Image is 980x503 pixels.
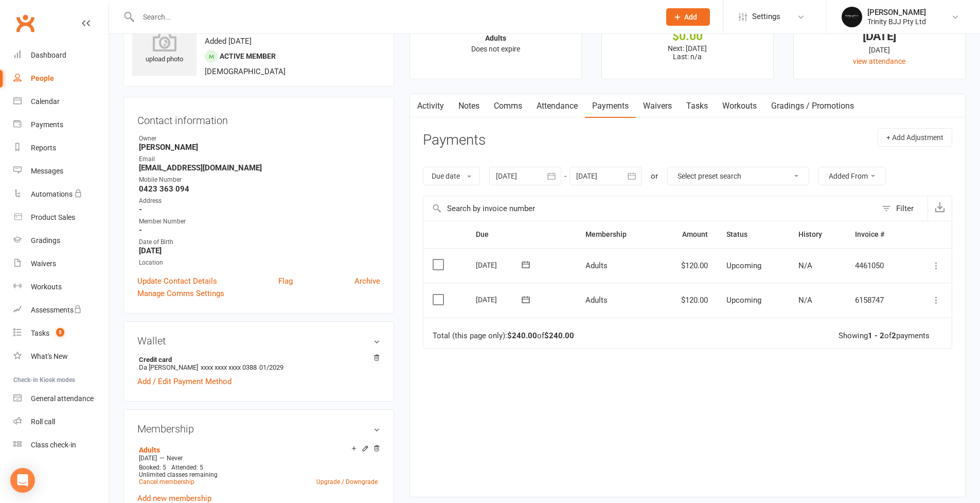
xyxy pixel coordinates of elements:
[137,375,231,388] a: Add / Edit Payment Method
[13,345,109,368] a: What's New
[137,111,380,126] h3: Contact information
[31,259,56,268] div: Waivers
[31,441,76,449] div: Class check-in
[137,354,380,373] li: Da [PERSON_NAME]
[846,221,910,248] th: Invoice #
[789,221,846,248] th: History
[354,275,380,287] a: Archive
[476,291,523,307] div: [DATE]
[139,217,380,227] div: Member Number
[139,143,380,152] strong: [PERSON_NAME]
[423,167,480,185] button: Due date
[31,167,63,175] div: Messages
[13,322,109,345] a: Tasks 5
[585,261,608,270] span: Adults
[137,423,380,435] h3: Membership
[467,221,576,248] th: Due
[877,196,928,221] button: Filter
[137,494,211,503] a: Add new membership
[220,52,276,60] span: Active member
[139,196,380,206] div: Address
[818,167,886,185] button: Added From
[56,328,64,337] span: 5
[846,248,910,283] td: 4461050
[278,275,293,287] a: Flag
[205,37,252,46] time: Added [DATE]
[31,306,82,314] div: Assessments
[846,283,910,318] td: 6158747
[487,94,529,118] a: Comms
[13,229,109,252] a: Gradings
[31,144,56,152] div: Reports
[896,202,914,215] div: Filter
[715,94,764,118] a: Workouts
[717,221,789,248] th: Status
[139,464,166,471] span: Booked: 5
[585,296,608,305] span: Adults
[13,44,109,67] a: Dashboard
[507,331,537,340] strong: $240.00
[853,57,905,65] a: view attendance
[544,331,574,340] strong: $240.00
[139,356,375,363] strong: Credit card
[666,8,710,26] button: Add
[139,258,380,268] div: Location
[31,120,63,129] div: Payments
[31,97,60,106] div: Calendar
[139,237,380,247] div: Date of Birth
[576,221,656,248] th: Membership
[798,261,812,270] span: N/A
[31,190,73,198] div: Automations
[13,252,109,275] a: Waivers
[139,478,194,485] a: Cancel membership
[139,446,160,454] a: Adults
[10,468,35,493] div: Open Intercom Messenger
[656,248,717,283] td: $120.00
[201,363,257,371] span: xxxx xxxx xxxx 0388
[485,34,506,42] strong: Adults
[137,335,380,346] h3: Wallet
[798,296,812,305] span: N/A
[205,67,286,76] span: [DEMOGRAPHIC_DATA]
[423,132,486,148] h3: Payments
[13,67,109,90] a: People
[471,45,520,53] span: Does not expire
[13,387,109,410] a: General attendance kiosk mode
[656,221,717,248] th: Amount
[31,329,49,337] div: Tasks
[139,205,380,214] strong: -
[764,94,861,118] a: Gradings / Promotions
[135,10,653,24] input: Search...
[31,283,62,291] div: Workouts
[611,44,764,61] p: Next: [DATE] Last: n/a
[139,226,380,235] strong: -
[651,170,658,182] div: or
[433,332,574,340] div: Total (this page only): of
[31,352,68,360] div: What's New
[31,236,60,245] div: Gradings
[892,331,896,340] strong: 2
[585,94,636,118] a: Payments
[13,410,109,433] a: Roll call
[13,206,109,229] a: Product Sales
[726,296,761,305] span: Upcoming
[137,275,217,287] a: Update Contact Details
[31,74,54,82] div: People
[132,31,197,65] div: upload photo
[726,261,761,270] span: Upcoming
[316,478,378,485] a: Upgrade / Downgrade
[31,394,94,403] div: General attendance
[867,17,926,26] div: Trinity BJJ Pty Ltd
[842,7,862,27] img: thumb_image1712106278.png
[13,136,109,160] a: Reports
[139,471,218,478] span: Unlimited classes remaining
[752,5,780,28] span: Settings
[636,94,679,118] a: Waivers
[139,184,380,194] strong: 0423 363 094
[31,418,55,426] div: Roll call
[529,94,585,118] a: Attendance
[684,13,697,21] span: Add
[139,163,380,172] strong: [EMAIL_ADDRESS][DOMAIN_NAME]
[136,454,380,462] div: —
[611,31,764,42] div: $0.00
